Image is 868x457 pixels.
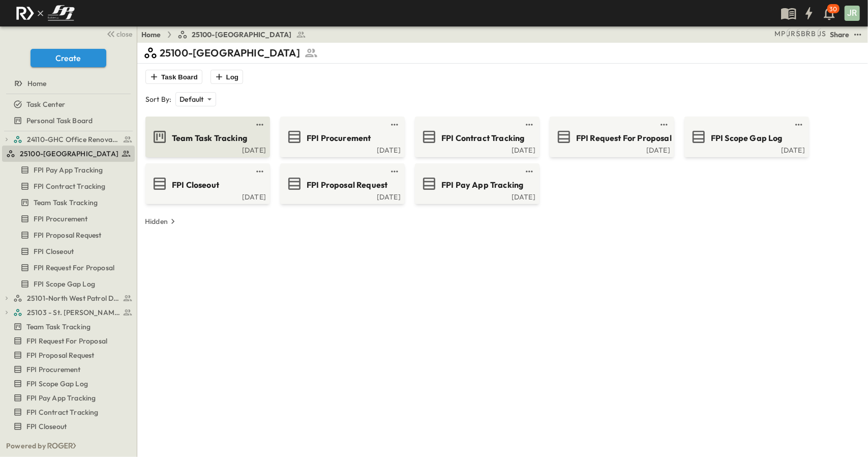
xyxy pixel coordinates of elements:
[787,28,795,39] div: Jayden Ramirez (jramirez@fpibuilders.com)
[26,407,99,417] span: FPI Contract Tracking
[2,163,133,177] a: FPI Pay App Tracking
[2,261,133,275] a: FPI Request For Proposal
[177,30,306,40] a: 25100-[GEOGRAPHIC_DATA]
[2,290,135,306] div: 25101-North West Patrol Divisiontest
[2,347,135,363] div: FPI Proposal Requesttest
[282,192,401,200] div: [DATE]
[576,132,672,144] span: FPI Request For Proposal
[34,279,95,289] span: FPI Scope Gap Log
[145,70,202,84] button: Task Board
[2,304,135,321] div: 25103 - St. [PERSON_NAME] Phase 2test
[830,5,837,13] p: 30
[806,28,816,39] div: Regina Barnett (rbarnett@fpibuilders.com)
[34,263,114,273] span: FPI Request For Proposal
[2,194,135,211] div: Team Task Trackingtest
[145,94,171,104] p: Sort By:
[2,348,133,362] a: FPI Proposal Request
[2,212,133,226] a: FPI Procurement
[211,70,243,84] button: Log
[417,176,535,192] a: FPI Pay App Tracking
[254,119,266,131] button: test
[102,26,135,41] button: close
[27,134,120,145] span: 24110-GHC Office Renovations
[2,243,135,260] div: FPI Closeouttest
[26,364,81,375] span: FPI Procurement
[2,405,133,419] a: FPI Contract Tracking
[844,5,861,22] button: JR
[26,99,65,109] span: Task Center
[552,145,670,153] a: [DATE]
[145,216,168,226] p: Hidden
[2,319,135,335] div: Team Task Trackingtest
[34,246,74,256] span: FPI Closeout
[175,92,216,106] div: Default
[2,404,135,420] div: FPI Contract Trackingtest
[26,116,93,126] span: Personal Task Board
[282,129,401,145] a: FPI Procurement
[13,132,133,147] a: 24110-GHC Office Renovations
[2,276,135,292] div: FPI Scope Gap Logtest
[2,390,135,406] div: FPI Pay App Trackingtest
[2,76,133,91] a: Home
[417,145,535,153] a: [DATE]
[13,305,133,320] a: 25103 - St. [PERSON_NAME] Phase 2
[12,3,78,24] img: c8d7d1ed905e502e8f77bf7063faec64e13b34fdb1f2bdd94b0e311fc34f8000.png
[307,179,387,191] span: FPI Proposal Request
[2,227,135,243] div: FPI Proposal Requesttest
[523,119,535,131] button: test
[417,129,535,145] a: FPI Contract Tracking
[34,165,103,175] span: FPI Pay App Tracking
[172,179,219,191] span: FPI Closeout
[6,147,133,161] a: 25100-Vanguard Prep School
[34,181,106,191] span: FPI Contract Tracking
[13,291,133,305] a: 25101-North West Patrol Division
[147,129,266,145] a: Team Task Tracking
[417,192,535,200] a: [DATE]
[2,277,133,291] a: FPI Scope Gap Log
[172,132,247,144] span: Team Task Tracking
[2,320,133,334] a: Team Task Tracking
[179,94,203,104] p: Default
[20,149,118,159] span: 25100-Vanguard Prep School
[141,30,161,40] a: Home
[34,230,101,240] span: FPI Proposal Request
[796,28,805,39] div: Sterling Barnett (sterling@fpibuilders.com)
[2,112,135,129] div: Personal Task Boardtest
[26,322,91,332] span: Team Task Tracking
[2,113,133,128] a: Personal Task Board
[2,228,133,242] a: FPI Proposal Request
[441,179,523,191] span: FPI Pay App Tracking
[2,162,135,178] div: FPI Pay App Trackingtest
[282,145,401,153] a: [DATE]
[2,244,133,259] a: FPI Closeout
[2,418,135,435] div: FPI Closeouttest
[2,146,135,162] div: 25100-Vanguard Prep Schooltest
[26,421,67,432] span: FPI Closeout
[2,376,135,392] div: FPI Scope Gap Logtest
[830,30,850,40] div: Share
[2,391,133,405] a: FPI Pay App Tracking
[686,145,805,153] a: [DATE]
[141,214,182,228] button: Hidden
[2,260,135,276] div: FPI Request For Proposaltest
[160,46,300,60] p: 25100-[GEOGRAPHIC_DATA]
[26,336,107,346] span: FPI Request For Proposal
[658,119,670,131] button: test
[818,28,826,39] div: Jesse Sullivan (jsullivan@fpibuilders.com)
[711,132,783,144] span: FPI Scope Gap Log
[282,176,401,192] a: FPI Proposal Request
[2,131,135,148] div: 24110-GHC Office Renovationstest
[2,334,133,348] a: FPI Request For Proposal
[793,119,805,131] button: test
[2,97,133,111] a: Task Center
[117,29,133,39] span: close
[27,293,120,303] span: 25101-North West Patrol Division
[27,78,47,89] span: Home
[26,350,94,360] span: FPI Proposal Request
[254,165,266,178] button: test
[552,129,670,145] a: FPI Request For Proposal
[845,6,860,21] div: JR
[34,214,88,224] span: FPI Procurement
[388,165,401,178] button: test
